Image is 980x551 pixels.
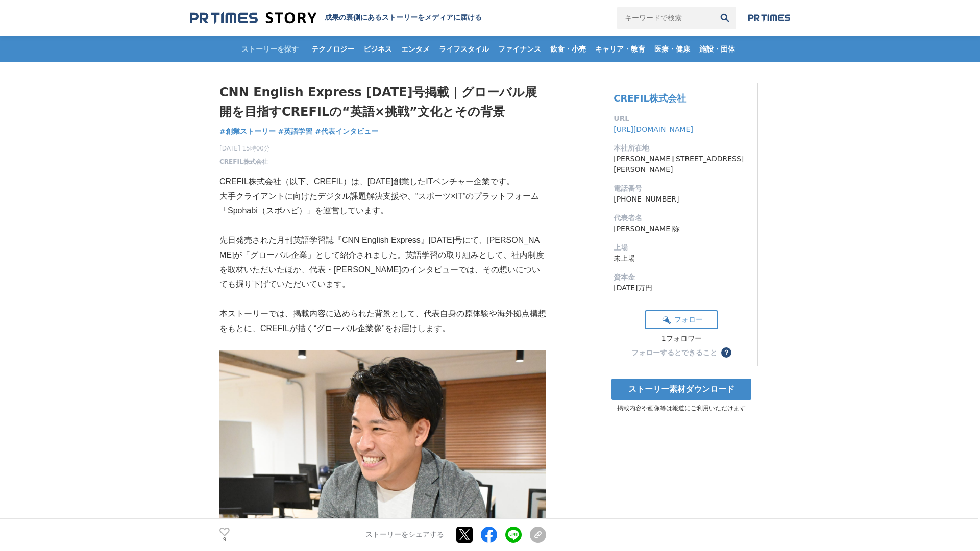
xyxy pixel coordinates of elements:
[723,349,730,356] span: ？
[219,307,546,336] p: 本ストーリーでは、掲載内容に込められた背景として、代表自身の原体験や海外拠点構想をもとに、CREFILが描く“グローバル企業像”をお届けします。
[591,36,649,62] a: キャリア・教育
[714,7,736,29] button: 検索
[219,157,268,166] a: CREFIL株式会社
[219,144,270,153] span: [DATE] 15時00分
[278,126,313,137] a: #英語学習
[435,44,493,54] span: ライフスタイル
[614,183,749,194] dt: 電話番号
[190,11,316,25] img: 成果の裏側にあるストーリーをメディアに届ける
[617,7,714,29] input: キーワードで検索
[614,154,749,175] dd: [PERSON_NAME][STREET_ADDRESS][PERSON_NAME]
[748,14,790,22] img: prtimes
[365,531,444,540] p: ストーリーをシェアする
[546,36,590,62] a: 飲食・小売
[631,349,717,356] div: フォローするとできること
[614,93,686,104] a: CREFIL株式会社
[614,283,749,293] dd: [DATE]万円
[650,44,694,54] span: 医療・健康
[721,347,731,358] button: ？
[397,36,434,62] a: エンタメ
[614,253,749,264] dd: 未上場
[614,125,693,133] a: [URL][DOMAIN_NAME]
[219,537,230,542] p: 9
[614,194,749,205] dd: [PHONE_NUMBER]
[219,126,276,137] a: #創業ストーリー
[591,44,649,54] span: キャリア・教育
[325,13,482,22] h2: 成果の裏側にあるストーリーをメディアに届ける
[605,404,758,413] p: 掲載内容や画像等は報道にご利用いただけます
[546,44,590,54] span: 飲食・小売
[435,36,493,62] a: ライフスタイル
[359,36,396,62] a: ビジネス
[307,44,358,54] span: テクノロジー
[494,44,545,54] span: ファイナンス
[219,127,276,136] span: #創業ストーリー
[219,189,546,219] p: 大手クライアントに向けたデジタル課題解決支援や、“スポーツ×IT”のプラットフォーム「Spohabi（スポハビ）」を運営しています。
[307,36,358,62] a: テクノロジー
[397,44,434,54] span: エンタメ
[278,127,313,136] span: #英語学習
[614,113,749,124] dt: URL
[219,174,546,189] p: CREFIL株式会社（以下、CREFIL）は、[DATE]創業したITベンチャー企業です。
[614,143,749,154] dt: 本社所在地
[645,310,718,329] button: フォロー
[219,233,546,292] p: 先日発売された月刊英語学習誌『CNN English Express』[DATE]号にて、[PERSON_NAME]が「グローバル企業」として紹介されました。英語学習の取り組みとして、社内制度を...
[645,334,718,343] div: 1フォロワー
[494,36,545,62] a: ファイナンス
[315,126,378,137] a: #代表インタビュー
[190,11,482,25] a: 成果の裏側にあるストーリーをメディアに届ける 成果の裏側にあるストーリーをメディアに届ける
[614,213,749,223] dt: 代表者名
[315,127,378,136] span: #代表インタビュー
[695,44,739,54] span: 施設・団体
[359,44,396,54] span: ビジネス
[611,379,751,400] a: ストーリー素材ダウンロード
[614,242,749,253] dt: 上場
[650,36,694,62] a: 医療・健康
[614,223,749,234] dd: [PERSON_NAME]弥
[695,36,739,62] a: 施設・団体
[219,83,546,122] h1: CNN English Express [DATE]号掲載｜グローバル展開を目指すCREFILの“英語×挑戦”文化とその背景
[614,272,749,283] dt: 資本金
